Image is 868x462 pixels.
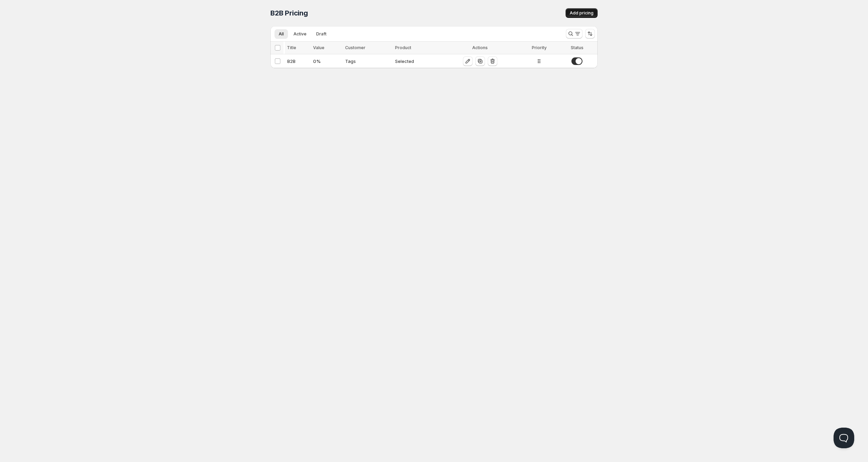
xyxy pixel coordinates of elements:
[287,58,311,65] div: B2B
[571,45,583,50] span: Status
[585,29,595,38] button: Sort the results
[345,45,365,50] span: Customer
[313,58,341,65] div: 0 %
[287,45,296,50] span: Title
[293,31,307,37] span: Active
[570,10,593,16] span: Add pricing
[566,29,582,38] button: Search and filter results
[313,45,324,50] span: Value
[566,8,598,18] button: Add pricing
[395,58,438,65] div: Selected
[472,45,488,50] span: Actions
[532,45,547,50] span: Priority
[345,58,391,65] div: Tags
[395,45,411,50] span: Product
[834,428,854,448] iframe: Help Scout Beacon - Open
[279,31,284,37] span: All
[316,31,327,37] span: Draft
[270,9,308,17] span: B2B Pricing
